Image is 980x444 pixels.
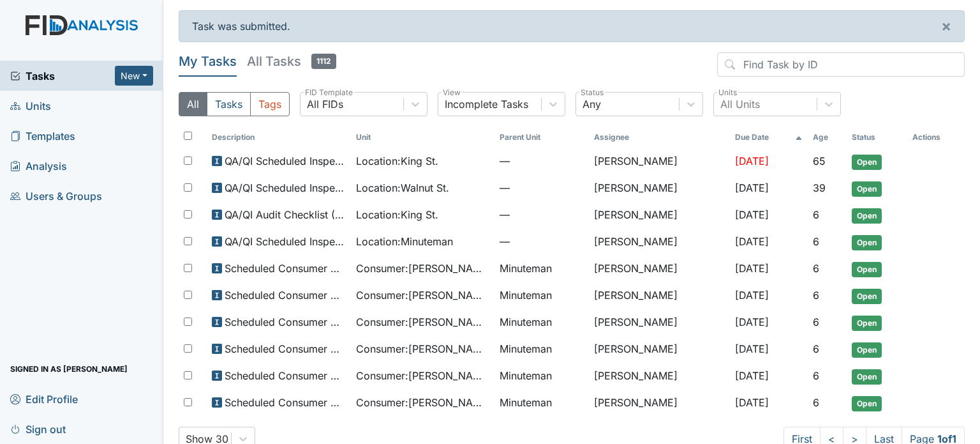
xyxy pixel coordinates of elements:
[500,180,584,195] span: —
[589,309,730,336] td: [PERSON_NAME]
[730,126,808,148] th: Toggle SortBy
[852,342,882,358] span: Open
[852,369,882,385] span: Open
[356,261,490,276] span: Consumer : [PERSON_NAME]
[311,54,336,69] span: 1112
[735,369,769,382] span: [DATE]
[735,208,769,221] span: [DATE]
[356,207,438,222] span: Location : King St.
[356,368,490,383] span: Consumer : [PERSON_NAME]
[356,234,453,249] span: Location : Minuteman
[500,287,552,303] span: Minuteman
[356,395,490,410] span: Consumer : [PERSON_NAME]
[207,92,251,116] button: Tasks
[813,155,826,167] span: 65
[10,68,115,84] a: Tasks
[941,17,951,35] span: ×
[184,132,192,140] input: Toggle All Rows Selected
[179,52,237,70] h5: My Tasks
[307,96,343,112] div: All FIDs
[225,314,346,330] span: Scheduled Consumer Chart Review
[813,208,819,221] span: 6
[500,153,584,169] span: —
[179,92,207,116] button: All
[808,126,846,148] th: Toggle SortBy
[813,316,819,328] span: 6
[589,175,730,202] td: [PERSON_NAME]
[225,180,346,195] span: QA/QI Scheduled Inspection
[225,234,346,249] span: QA/QI Scheduled Inspection
[356,314,490,330] span: Consumer : [PERSON_NAME]
[852,289,882,304] span: Open
[10,96,51,116] span: Units
[500,207,584,222] span: —
[813,289,819,302] span: 6
[356,180,449,195] span: Location : Walnut St.
[500,395,552,410] span: Minuteman
[225,287,346,303] span: Scheduled Consumer Chart Review
[356,341,490,356] span: Consumer : [PERSON_NAME]
[813,396,819,409] span: 6
[356,287,490,303] span: Consumer : [PERSON_NAME][GEOGRAPHIC_DATA]
[500,314,552,330] span: Minuteman
[250,92,290,116] button: Tags
[852,262,882,277] span: Open
[907,126,965,148] th: Actions
[813,262,819,275] span: 6
[852,181,882,197] span: Open
[720,96,760,112] div: All Units
[589,282,730,309] td: [PERSON_NAME]
[928,11,964,42] button: ×
[500,261,552,276] span: Minuteman
[10,359,128,379] span: Signed in as [PERSON_NAME]
[494,126,589,148] th: Toggle SortBy
[813,342,819,355] span: 6
[852,316,882,331] span: Open
[589,229,730,256] td: [PERSON_NAME]
[589,336,730,363] td: [PERSON_NAME]
[247,52,336,70] h5: All Tasks
[735,342,769,355] span: [DATE]
[735,181,769,194] span: [DATE]
[500,341,552,356] span: Minuteman
[179,92,290,116] div: Type filter
[589,202,730,229] td: [PERSON_NAME]
[10,156,67,176] span: Analysis
[207,126,351,148] th: Toggle SortBy
[735,316,769,328] span: [DATE]
[351,126,495,148] th: Toggle SortBy
[735,289,769,302] span: [DATE]
[735,155,769,167] span: [DATE]
[500,368,552,383] span: Minuteman
[852,235,882,250] span: Open
[813,369,819,382] span: 6
[583,96,601,112] div: Any
[735,396,769,409] span: [DATE]
[589,390,730,417] td: [PERSON_NAME]
[225,395,346,410] span: Scheduled Consumer Chart Review
[225,341,346,356] span: Scheduled Consumer Chart Review
[445,96,528,112] div: Incomplete Tasks
[225,153,346,169] span: QA/QI Scheduled Inspection
[10,419,66,439] span: Sign out
[589,256,730,282] td: [PERSON_NAME]
[225,368,346,383] span: Scheduled Consumer Chart Review
[589,126,730,148] th: Assignee
[735,262,769,275] span: [DATE]
[179,10,965,42] div: Task was submitted.
[225,261,346,276] span: Scheduled Consumer Chart Review
[10,186,102,206] span: Users & Groups
[589,363,730,390] td: [PERSON_NAME]
[115,66,153,86] button: New
[852,396,882,411] span: Open
[847,126,907,148] th: Toggle SortBy
[852,208,882,224] span: Open
[717,52,965,77] input: Find Task by ID
[852,155,882,170] span: Open
[813,235,819,248] span: 6
[356,153,438,169] span: Location : King St.
[500,234,584,249] span: —
[589,148,730,175] td: [PERSON_NAME]
[813,181,826,194] span: 39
